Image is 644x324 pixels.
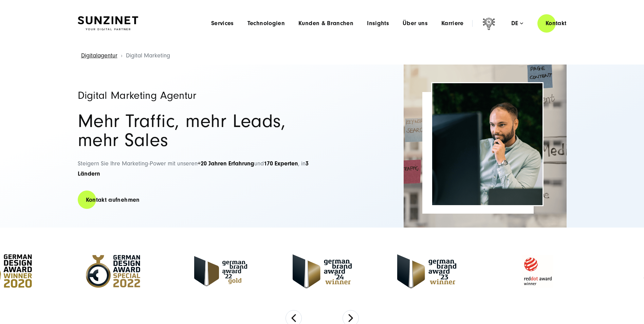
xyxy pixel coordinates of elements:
[298,20,353,27] a: Kunden & Branchen
[397,254,456,288] img: German Brand Award 2023 Winner - Full Service digital agentur SUNZINET
[198,160,254,167] strong: +20 Jahren Erfahrung
[293,254,352,288] img: German-Brand-Award - Full Service digital agentur SUNZINET
[247,20,285,27] a: Technologien
[211,20,234,27] a: Services
[81,52,117,59] a: Digitalagentur
[502,251,573,292] img: Reddot Award Winner - Full Service Digitalagentur SUNZINET
[432,83,542,205] img: Full-Service Digitalagentur SUNZINET - Digital Marketing
[78,112,315,150] h2: Mehr Traffic, mehr Leads, mehr Sales
[77,251,149,292] img: German Design Award Speacial - Full Service Digitalagentur SUNZINET
[404,65,567,228] img: Full-Service Digitalagentur SUNZINET - Digital Marketing_2
[126,52,170,59] span: Digital Marketing
[403,20,428,27] a: Über uns
[441,20,464,27] a: Karriere
[78,90,315,101] h1: Digital Marketing Agentur
[78,190,148,210] a: Kontakt aufnehmen
[78,16,138,31] img: SUNZINET Full Service Digital Agentur
[78,160,309,178] span: Steigern Sie Ihre Marketing-Power mit unseren und , in
[511,20,523,27] div: de
[367,20,389,27] a: Insights
[194,256,247,286] img: German Brand Award 2022 Gold Winner - Full Service Digitalagentur SUNZINET
[264,160,298,167] strong: 170 Experten
[537,14,575,33] a: Kontakt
